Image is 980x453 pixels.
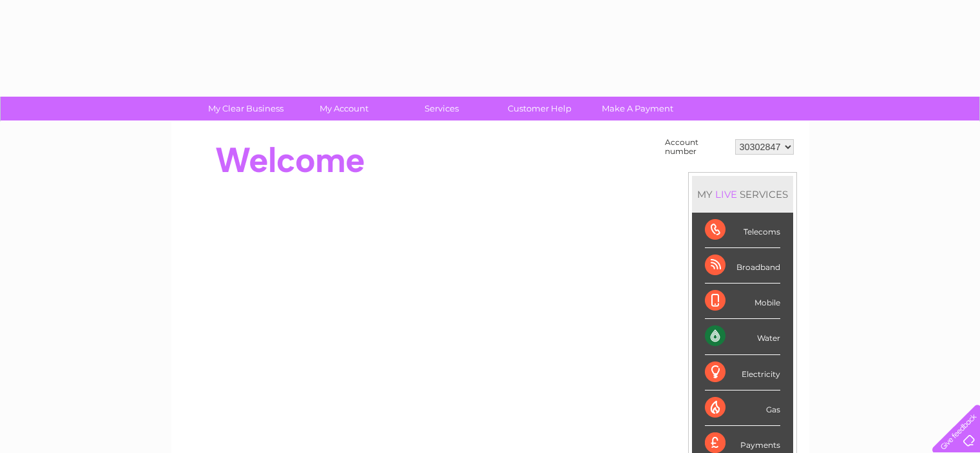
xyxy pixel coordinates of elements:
div: Water [705,319,780,354]
a: Make A Payment [584,97,691,120]
a: My Clear Business [193,97,299,120]
div: Mobile [705,284,780,319]
a: My Account [291,97,397,120]
div: Electricity [705,355,780,390]
div: Broadband [705,248,780,284]
div: MY SERVICES [692,176,793,213]
td: Account number [662,135,732,159]
div: Gas [705,390,780,426]
div: LIVE [713,188,740,200]
a: Customer Help [486,97,593,120]
div: Telecoms [705,213,780,248]
a: Services [389,97,495,120]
